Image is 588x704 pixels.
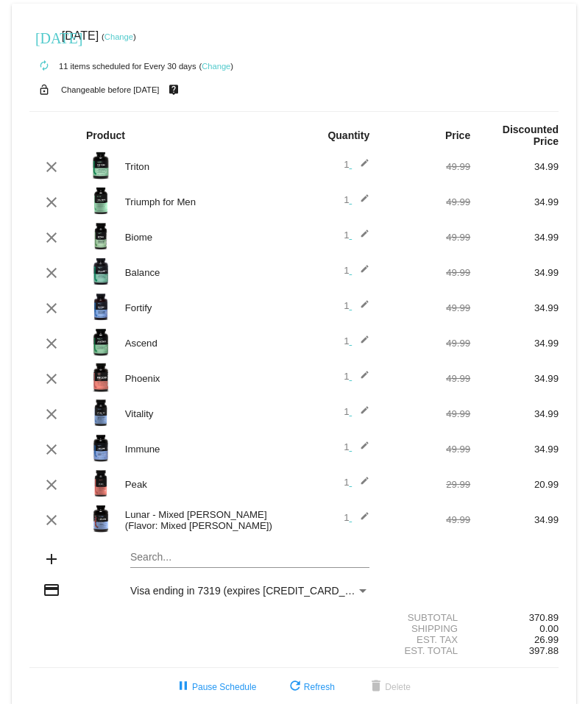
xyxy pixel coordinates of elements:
[43,550,60,568] mat-icon: add
[35,80,53,99] mat-icon: lock_open
[470,373,559,384] div: 34.99
[43,476,60,494] mat-icon: clear
[344,230,369,241] span: 1
[344,512,369,523] span: 1
[470,408,559,419] div: 34.99
[118,196,294,207] div: Triumph for Men
[539,623,559,634] span: 0.00
[86,257,116,286] img: Image-1-Carousel-Balance-transp.png
[286,678,304,696] mat-icon: refresh
[43,405,60,423] mat-icon: clear
[352,229,369,246] mat-icon: edit
[382,612,470,623] div: Subtotal
[274,674,347,700] button: Refresh
[130,585,377,597] span: Visa ending in 7319 (expires [CREDIT_CARD_DATA])
[105,32,133,41] a: Change
[43,441,60,458] mat-icon: clear
[86,221,116,251] img: Image-1-Carousel-Biome-Transp.png
[118,509,294,531] div: Lunar - Mixed [PERSON_NAME] (Flavor: Mixed [PERSON_NAME])
[35,28,53,46] mat-icon: [DATE]
[86,327,116,357] img: Image-1-Carousel-Ascend-Transp.png
[118,408,294,419] div: Vitality
[43,158,60,176] mat-icon: clear
[382,196,470,207] div: 49.99
[352,441,369,458] mat-icon: edit
[29,62,196,71] small: 11 items scheduled for Every 30 days
[130,552,369,563] input: Search...
[86,363,116,392] img: Image-1-Carousel-Phoenix-2025.png
[86,504,116,533] img: Image-1-Carousel-Lunar-MB-Roman-Berezecky.png
[470,267,559,278] div: 34.99
[470,444,559,455] div: 34.99
[367,678,385,696] mat-icon: delete
[43,229,60,246] mat-icon: clear
[43,264,60,282] mat-icon: clear
[43,335,60,352] mat-icon: clear
[445,129,470,141] strong: Price
[382,232,470,243] div: 49.99
[470,161,559,172] div: 34.99
[118,267,294,278] div: Balance
[470,232,559,243] div: 34.99
[470,302,559,313] div: 34.99
[344,159,369,170] span: 1
[470,514,559,525] div: 34.99
[43,581,60,599] mat-icon: credit_card
[86,292,116,321] img: Image-1-Carousel-Fortify-Transp.png
[382,338,470,349] div: 49.99
[382,623,470,634] div: Shipping
[352,335,369,352] mat-icon: edit
[118,373,294,384] div: Phoenix
[344,335,369,346] span: 1
[43,299,60,317] mat-icon: clear
[43,511,60,529] mat-icon: clear
[352,193,369,211] mat-icon: edit
[118,161,294,172] div: Triton
[344,477,369,488] span: 1
[130,585,369,597] mat-select: Payment Method
[86,398,116,427] img: Image-1-Vitality-1000x1000-1.png
[102,32,136,41] small: ( )
[61,85,160,94] small: Changeable before [DATE]
[382,373,470,384] div: 49.99
[352,264,369,282] mat-icon: edit
[344,265,369,276] span: 1
[86,129,125,141] strong: Product
[35,57,53,75] mat-icon: autorenew
[344,406,369,417] span: 1
[352,405,369,423] mat-icon: edit
[367,682,411,692] span: Delete
[118,302,294,313] div: Fortify
[382,302,470,313] div: 49.99
[165,80,183,99] mat-icon: live_help
[344,371,369,382] span: 1
[352,511,369,529] mat-icon: edit
[86,151,116,180] img: Image-1-Carousel-Triton-Transp.png
[202,62,230,71] a: Change
[199,62,233,71] small: ( )
[86,469,116,498] img: Image-1-Carousel-Peak-1000x1000-1.png
[327,129,369,141] strong: Quantity
[43,370,60,388] mat-icon: clear
[470,196,559,207] div: 34.99
[382,444,470,455] div: 49.99
[118,232,294,243] div: Biome
[382,267,470,278] div: 49.99
[118,444,294,455] div: Immune
[382,514,470,525] div: 49.99
[382,161,470,172] div: 49.99
[529,645,559,656] span: 397.88
[382,408,470,419] div: 49.99
[503,124,559,147] strong: Discounted Price
[534,634,559,645] span: 26.99
[86,186,116,216] img: Image-1-Triumph_carousel-front-transp.png
[352,158,369,176] mat-icon: edit
[355,674,422,700] button: Delete
[382,645,470,656] div: Est. Total
[470,612,559,623] div: 370.89
[382,634,470,645] div: Est. Tax
[352,476,369,494] mat-icon: edit
[382,479,470,490] div: 29.99
[86,433,116,463] img: Image-1-Carousel-Immune-transp.png
[174,682,256,692] span: Pause Schedule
